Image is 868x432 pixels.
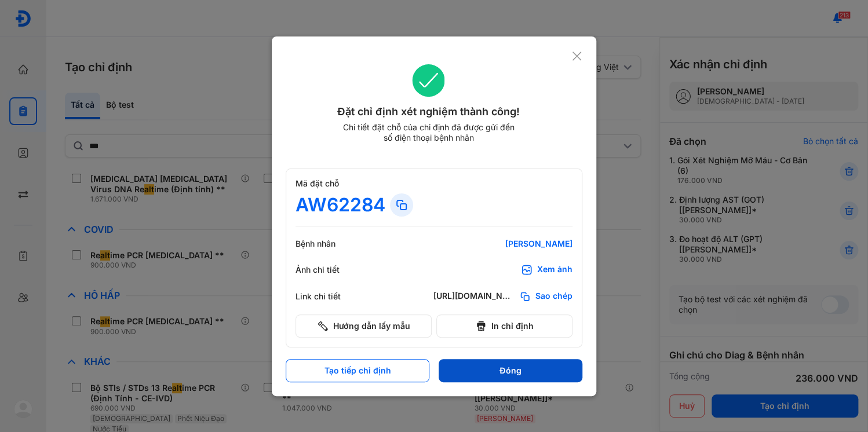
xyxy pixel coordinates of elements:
div: AW62284 [296,193,385,217]
div: Chi tiết đặt chỗ của chỉ định đã được gửi đến số điện thoại bệnh nhân [337,122,519,143]
div: Bệnh nhân [296,239,365,249]
div: [PERSON_NAME] [433,239,572,249]
div: [URL][DOMAIN_NAME] [433,291,515,302]
button: Đóng [439,359,582,382]
button: Tạo tiếp chỉ định [286,359,429,382]
div: Ảnh chi tiết [296,265,365,275]
button: Hướng dẫn lấy mẫu [296,314,432,338]
div: Link chi tiết [296,291,365,302]
span: Sao chép [535,291,572,302]
div: Xem ảnh [537,264,572,276]
div: Đặt chỉ định xét nghiệm thành công! [286,104,571,120]
button: In chỉ định [436,314,572,338]
div: Mã đặt chỗ [296,178,572,189]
